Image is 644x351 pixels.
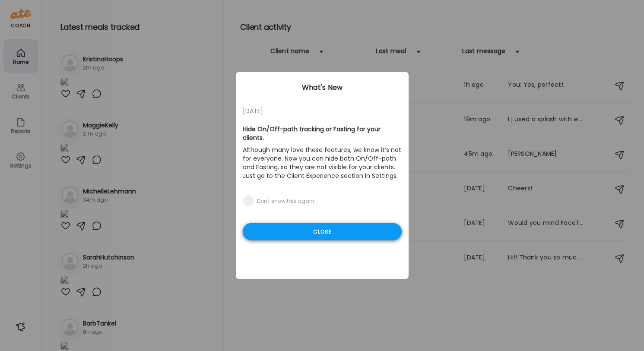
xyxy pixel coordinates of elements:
p: Although many love these features, we know it’s not for everyone. Now you can hide both On/Off-pa... [243,144,402,182]
div: Don't show this again [257,198,314,205]
div: [DATE] [243,106,402,116]
b: Hide On/Off-path tracking or Fasting for your clients. [243,125,381,142]
div: Close [243,223,402,240]
div: What's New [236,82,409,93]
